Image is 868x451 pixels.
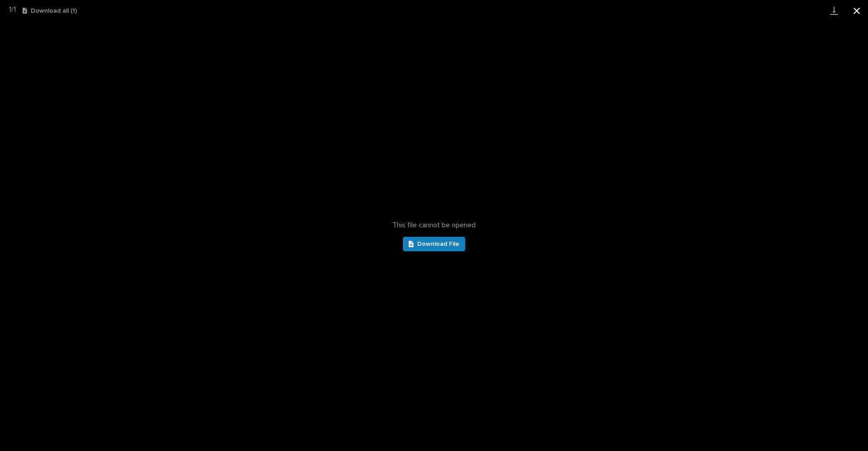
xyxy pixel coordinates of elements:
span: 1 [14,6,16,13]
button: Download all (1) [23,8,77,14]
span: This file cannot be opened [392,221,476,230]
a: Download File [403,237,465,251]
span: 1 [9,6,11,13]
span: Download File [417,241,459,247]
